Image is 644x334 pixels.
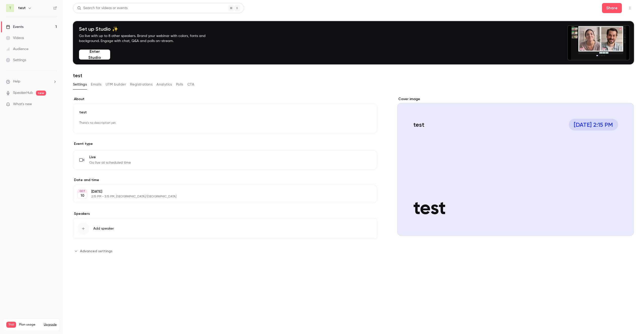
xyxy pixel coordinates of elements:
[397,97,634,236] section: Cover image
[73,178,377,183] label: Date and time
[13,79,20,84] span: Help
[80,193,84,198] p: 10
[602,3,622,13] button: Share
[93,226,114,231] span: Add speaker
[73,247,377,255] section: Advanced settings
[51,102,57,107] iframe: Noticeable Trigger
[19,323,41,327] span: Plan usage
[89,160,131,165] span: Go live at scheduled time
[78,189,87,193] div: OCT
[73,97,377,102] label: About
[18,6,26,11] h6: test
[44,323,57,327] button: Upgrade
[91,195,350,199] p: 2:15 PM - 3:15 PM, [GEOGRAPHIC_DATA]/[GEOGRAPHIC_DATA]
[77,6,128,11] div: Search for videos or events
[187,80,194,89] button: CTA
[6,24,23,29] div: Events
[73,218,377,239] button: Add speaker
[9,6,11,11] span: t
[73,80,87,89] button: Settings
[156,80,172,89] button: Analytics
[73,72,634,78] h1: test
[106,80,126,89] button: UTM builder
[73,247,115,255] button: Advanced settings
[79,119,371,127] p: There's no description yet
[6,35,24,40] div: Videos
[36,91,46,96] span: new
[73,141,377,146] p: Event type
[13,90,33,96] a: SpeakerHub
[397,97,634,102] label: Cover image
[6,58,26,63] div: Settings
[79,110,371,115] p: test
[6,79,57,84] li: help-dropdown-opener
[6,322,16,328] span: Trial
[80,248,112,254] span: Advanced settings
[89,155,131,160] span: Live
[79,50,110,60] button: Enter Studio
[176,80,183,89] button: Polls
[13,102,32,107] span: What's new
[79,26,217,32] h4: Set up Studio ✨
[79,33,217,44] p: Go live with up to 8 other speakers. Brand your webinar with colors, fonts and background. Engage...
[130,80,152,89] button: Registrations
[6,47,28,52] div: Audience
[73,211,377,216] label: Speakers
[91,189,350,194] p: [DATE]
[91,80,101,89] button: Emails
